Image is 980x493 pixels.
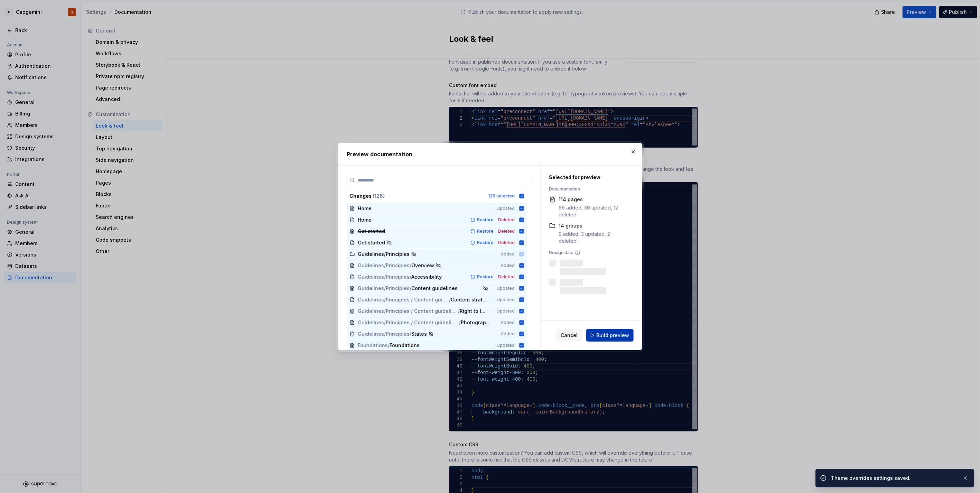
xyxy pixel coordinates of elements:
[498,229,515,234] span: Deleted
[561,332,578,339] span: Cancel
[468,216,497,223] button: Restore
[549,174,626,181] div: Selected for preview
[498,217,515,223] span: Deleted
[549,186,626,192] div: Documentation
[411,273,442,280] span: Accessibility
[410,285,411,292] span: /
[411,331,427,337] span: States
[468,239,497,246] button: Restore
[410,331,411,337] span: /
[459,319,460,326] span: /
[559,196,626,203] div: 114 pages
[411,285,458,292] span: Content guidelines
[559,231,626,244] div: 9 added, 3 updated, 2 deleted
[358,319,459,326] span: Guidelines/Principles / Content guidelines
[468,228,497,235] button: Restore
[358,285,410,292] span: Guidelines/Principles
[451,296,487,303] span: Content strategy
[410,262,411,269] span: /
[358,331,410,337] span: Guidelines/Principles
[559,204,626,218] div: 66 added, 36 updated, 12 deleted
[497,308,515,314] span: Updated
[468,273,497,280] button: Restore
[556,329,582,342] button: Cancel
[460,308,487,315] span: Right to left
[549,250,626,255] div: Design data
[358,228,385,235] span: Get started
[586,329,634,342] button: Build preview
[477,229,494,234] span: Restore
[831,475,957,482] div: Theme overrides settings saved.
[498,274,515,280] span: Deleted
[449,296,451,303] span: /
[477,217,494,223] span: Restore
[411,262,434,269] span: Overview
[497,206,515,211] span: Updated
[477,240,494,245] span: Restore
[358,273,410,280] span: Guidelines/Principles
[358,205,372,212] span: Home
[460,319,491,326] span: Photography
[358,216,372,223] span: Home
[596,332,629,339] span: Build preview
[358,239,385,246] span: Get started
[358,296,449,303] span: Guidelines/Principles / Content guidelines
[498,240,515,245] span: Deleted
[497,286,515,291] span: Updated
[501,331,515,337] span: Added
[559,222,626,229] div: 14 groups
[388,342,390,349] span: /
[390,342,420,349] span: Foundations
[358,308,458,315] span: Guidelines/Principles / Content guidelines
[497,297,515,303] span: Updated
[373,193,385,199] span: ( 128 )
[349,193,484,199] div: Changes
[410,273,411,280] span: /
[358,342,388,349] span: Foundations
[501,263,515,268] span: Added
[477,274,494,280] span: Restore
[501,320,515,325] span: Added
[358,262,410,269] span: Guidelines/Principles
[497,343,515,348] span: Updated
[347,150,634,158] h2: Preview documentation
[458,308,460,315] span: /
[488,193,515,199] div: 128 selected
